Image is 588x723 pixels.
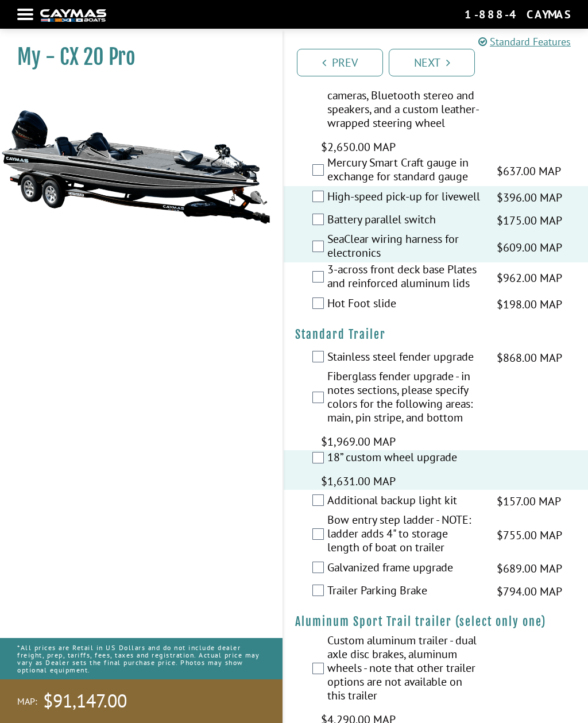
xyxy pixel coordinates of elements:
label: Custom aluminum trailer - dual axle disc brakes, aluminum wheels - note that other trailer option... [327,633,482,705]
span: $962.00 MAP [497,269,562,287]
ul: Pagination [294,47,588,76]
a: Prev [297,49,383,76]
label: 18” custom wheel upgrade [327,450,482,467]
span: $175.00 MAP [497,212,562,229]
span: $396.00 MAP [497,189,562,206]
label: Additional backup light kit [327,493,482,510]
span: $637.00 MAP [497,163,561,180]
label: Stainless steel fender upgrade [327,350,482,366]
span: $1,969.00 MAP [321,433,396,450]
span: $755.00 MAP [497,527,562,544]
a: Next [389,49,475,76]
label: High-speed pick-up for livewell [327,190,482,206]
label: SeaClear wiring harness for electronics [327,232,482,262]
a: Standard Features [478,34,571,49]
label: 3-across front deck base Plates and reinforced aluminum lids [327,262,482,293]
span: $868.00 MAP [497,349,562,366]
label: Battery parallel switch [327,212,482,229]
label: Mercury Smart Craft gauge in exchange for standard gauge [327,156,482,186]
span: $609.00 MAP [497,239,562,256]
label: Hot Foot slide [327,296,482,313]
h1: My - CX 20 Pro [17,44,254,70]
img: white-logo-c9c8dbefe5ff5ceceb0f0178aa75bf4bb51f6bca0971e226c86eb53dfe498488.png [40,9,106,21]
span: $198.00 MAP [497,296,562,313]
label: Fiberglass fender upgrade - in notes sections, please specify colors for the following areas: mai... [327,369,482,427]
span: MAP: [17,695,37,707]
label: Bow entry step ladder - NOTE: ladder adds 4" to storage length of boat on trailer [327,513,482,557]
label: Galvanized frame upgrade [327,560,482,577]
span: $1,631.00 MAP [321,473,396,490]
label: Trailer Parking Brake [327,583,482,600]
span: $2,650.00 MAP [321,138,396,156]
p: *All prices are Retail in US Dollars and do not include dealer freight, prep, tariffs, fees, taxe... [17,638,265,680]
h4: Standard Trailer [295,327,577,342]
h4: Aluminum Sport Trail trailer (select only one) [295,614,577,629]
span: $157.00 MAP [497,493,561,510]
span: $689.00 MAP [497,560,562,577]
span: $91,147.00 [43,689,127,713]
span: $794.00 MAP [497,583,562,600]
div: 1-888-4CAYMAS [465,7,571,22]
